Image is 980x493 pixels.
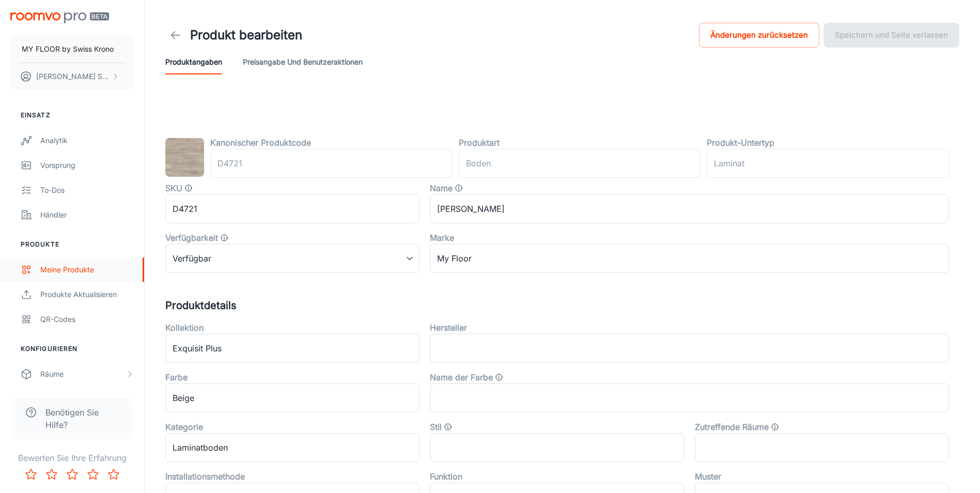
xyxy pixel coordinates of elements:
button: Rate 5 star [103,464,124,485]
div: QR-Codes [40,314,134,325]
div: Analytik [40,135,134,146]
div: Meine Produkte [40,264,134,275]
label: Marke [430,232,454,244]
label: Funktion [430,470,462,483]
button: Rate 4 star [83,464,103,485]
svg: Allgemeine Farbkategorien, z. B. Wolke, Finsternis, Galerieeröffnung [495,373,503,381]
svg: Der Raumtyp, in dem dieses Produkt angewendet werden kann [771,423,779,431]
button: Preisangabe und Benutzeraktionen [243,50,363,74]
label: Produktart [459,136,500,149]
svg: Name des Produkts [455,184,463,192]
button: Rate 1 star [21,464,41,485]
img: Eiche Gessami [165,138,204,177]
label: Kategorie [165,421,203,433]
button: MY FLOOR by Swiss Krono [10,36,134,63]
label: Produkt-Untertyp [707,136,774,149]
label: Installationsmethode [165,470,245,483]
span: Benötigen Sie Hilfe? [45,406,119,431]
button: Produktangaben [165,50,222,74]
label: Kollektion [165,321,204,334]
label: Name der Farbe [430,371,493,383]
div: Händler [40,209,134,221]
div: Vorsprung [40,160,134,171]
label: Muster [695,470,721,483]
label: SKU [165,182,182,194]
button: Änderungen zurücksetzen [699,23,819,48]
p: [PERSON_NAME] Szacilowska [36,71,109,82]
svg: Wert, der festlegt, ob das Produkt verfügbar, eingestellt oder vergriffen ist [220,234,228,242]
label: Name [430,182,453,194]
label: Stil [430,421,442,433]
label: Verfügbarkeit [165,232,218,244]
div: Räume [40,368,126,380]
h1: Produkt bearbeiten [190,26,302,44]
img: Roomvo PRO Beta [10,12,109,23]
label: Hersteller [430,321,467,334]
label: Zutreffende Räume [695,421,769,433]
div: Verfügbar [165,244,419,273]
button: [PERSON_NAME] Szacilowska [10,63,134,90]
h5: Produktdetails [165,298,959,313]
div: Produkte aktualisieren [40,289,134,300]
label: Farbe [165,371,188,383]
button: Rate 2 star [41,464,62,485]
div: To-dos [40,184,134,196]
label: Kanonischer Produktcode [210,136,311,149]
p: MY FLOOR by Swiss Krono [22,43,114,55]
svg: SKU für das Produkt [184,184,193,192]
p: Bewerten Sie Ihre Erfahrung [8,452,136,464]
svg: Produktstil, wie zum Beispiel „Traditionell“ oder „Minimalistisch“ [444,423,452,431]
button: Rate 3 star [62,464,83,485]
